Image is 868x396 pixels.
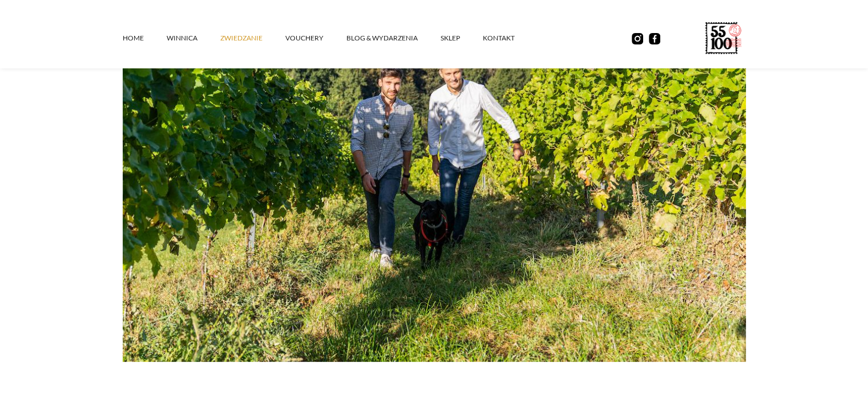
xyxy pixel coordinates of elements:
[167,21,220,55] a: winnica
[346,21,441,55] a: Blog & Wydarzenia
[285,21,346,55] a: vouchery
[441,21,483,55] a: SKLEP
[220,21,285,55] a: ZWIEDZANIE
[483,21,538,55] a: kontakt
[123,21,167,55] a: Home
